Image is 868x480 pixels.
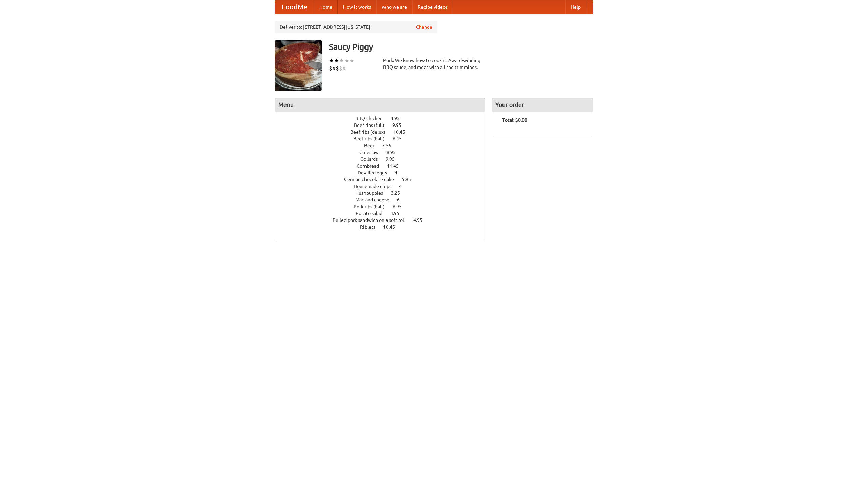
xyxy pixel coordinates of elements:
span: German chocolate cake [344,177,401,182]
li: ★ [329,57,334,64]
span: Housemade chips [354,184,398,189]
span: Devilled eggs [358,170,394,175]
a: How it works [338,0,376,14]
span: BBQ chicken [355,116,390,121]
span: Coleslaw [359,150,386,155]
span: Beer [364,143,381,148]
li: $ [342,64,346,72]
a: Coleslaw 8.95 [359,150,408,155]
a: Hushpuppies 3.25 [355,190,413,196]
h3: Saucy Piggy [329,40,593,54]
li: ★ [349,57,354,64]
span: 4 [399,184,409,189]
a: Change [416,24,432,31]
span: Hushpuppies [355,190,390,196]
span: 7.55 [382,143,398,148]
a: Mac and cheese 6 [355,197,412,203]
li: ★ [344,57,349,64]
a: Beef ribs (full) 9.95 [354,122,414,128]
h4: Your order [492,98,593,112]
li: $ [339,64,342,72]
span: 3.25 [391,190,407,196]
a: BBQ chicken 4.95 [355,116,412,121]
li: $ [329,64,332,72]
span: Pork ribs (half) [354,204,392,209]
span: Beef ribs (delux) [350,129,392,135]
a: Help [565,0,586,14]
div: Deliver to: [STREET_ADDRESS][US_STATE] [275,21,437,33]
span: Beef ribs (full) [354,122,391,128]
a: Pork ribs (half) 6.95 [354,204,414,209]
span: Riblets [360,224,382,230]
span: Mac and cheese [355,197,396,203]
span: 3.95 [390,211,406,216]
a: Beer 7.55 [364,143,404,148]
span: Collards [360,156,384,162]
span: 4.95 [413,217,429,223]
span: 8.95 [387,150,402,155]
span: 5.95 [402,177,418,182]
img: angular.jpg [275,40,322,91]
a: Pulled pork sandwich on a soft roll 4.95 [333,217,435,223]
b: Total: $0.00 [502,117,527,123]
span: Cornbread [357,163,386,169]
span: 9.95 [386,156,401,162]
span: Potato salad [356,211,389,216]
a: Collards 9.95 [360,156,407,162]
h4: Menu [275,98,485,112]
li: ★ [334,57,339,64]
div: Pork. We know how to cook it. Award-winning BBQ sauce, and meat with all the trimmings. [383,57,485,71]
a: Riblets 10.45 [360,224,408,230]
a: Devilled eggs 4 [358,170,410,175]
span: 6.45 [393,136,409,141]
a: Beef ribs (half) 6.45 [353,136,414,141]
a: Home [314,0,338,14]
span: Pulled pork sandwich on a soft roll [333,217,412,223]
a: Housemade chips 4 [354,184,414,189]
a: FoodMe [275,0,314,14]
span: 11.45 [387,163,406,169]
li: ★ [339,57,344,64]
a: Potato salad 3.95 [356,211,412,216]
a: Who we are [376,0,412,14]
span: Beef ribs (half) [353,136,392,141]
span: 4.95 [391,116,407,121]
a: Beef ribs (delux) 10.45 [350,129,418,135]
li: $ [332,64,336,72]
a: Recipe videos [412,0,453,14]
span: 10.45 [393,129,412,135]
a: Cornbread 11.45 [357,163,411,169]
span: 9.95 [392,122,408,128]
span: 6.95 [393,204,409,209]
span: 4 [395,170,404,175]
span: 10.45 [383,224,402,230]
span: 6 [397,197,407,203]
li: $ [336,64,339,72]
a: German chocolate cake 5.95 [344,177,423,182]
